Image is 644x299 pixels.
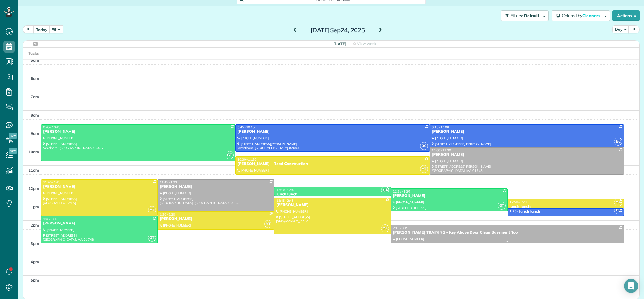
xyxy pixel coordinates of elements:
[28,149,39,154] span: 10am
[31,259,39,264] span: 4pm
[519,209,540,214] div: lunch lunch
[334,41,346,46] span: [DATE]
[148,234,156,242] span: GT
[276,188,295,192] span: 12:10 - 12:40
[624,279,638,293] div: Open Intercom Messenger
[612,25,629,33] button: Day
[393,226,408,230] span: 2:15 - 3:15
[524,13,540,18] span: Default
[420,142,428,150] span: BC
[9,148,17,154] span: New
[301,27,375,33] h2: [DATE] 24, 2025
[393,193,506,198] div: [PERSON_NAME]
[23,25,34,33] button: prev
[28,51,39,56] span: Tasks
[510,13,523,18] span: Filters:
[43,184,156,189] div: [PERSON_NAME]
[43,125,60,129] span: 8:45 - 10:45
[432,148,451,152] span: 10:00 - 11:30
[31,113,39,117] span: 8am
[614,138,622,146] span: BC
[276,192,389,197] div: lunch lunch
[509,204,622,209] div: lunch lunch
[31,278,39,282] span: 5pm
[31,94,39,99] span: 7am
[562,13,602,18] span: Colored by
[160,180,177,184] span: 11:45 - 1:30
[148,206,156,214] span: YT
[276,198,293,203] span: 12:45 - 2:45
[43,221,156,226] div: [PERSON_NAME]
[31,131,39,136] span: 9am
[160,216,273,222] div: [PERSON_NAME]
[381,224,389,232] span: YT
[276,203,389,208] div: [PERSON_NAME]
[432,129,622,134] div: [PERSON_NAME]
[31,204,39,209] span: 1pm
[614,206,622,214] span: BC
[510,200,527,204] span: 12:50 - 1:20
[43,180,60,184] span: 11:45 - 1:45
[31,223,39,227] span: 2pm
[582,13,601,18] span: Cleaners
[552,10,610,21] button: Colored byCleaners
[160,212,175,216] span: 1:30 - 2:30
[31,58,39,62] span: 5am
[237,161,428,167] div: [PERSON_NAME] - Read Construction
[33,25,50,33] button: today
[43,129,234,134] div: [PERSON_NAME]
[43,217,58,221] span: 1:45 - 3:15
[238,125,255,129] span: 8:45 - 10:15
[420,165,428,173] span: YT
[612,10,640,21] button: Actions
[357,41,376,46] span: View week
[28,168,39,172] span: 11am
[28,186,39,191] span: 12pm
[628,25,640,33] button: next
[501,10,549,21] button: Filters: Default
[393,189,410,193] span: 12:15 - 1:30
[160,184,273,189] div: [PERSON_NAME]
[432,125,449,129] span: 8:45 - 10:00
[31,241,39,246] span: 3pm
[330,26,341,34] span: Sep
[237,129,428,134] div: [PERSON_NAME]
[31,76,39,81] span: 6am
[393,230,622,235] div: [PERSON_NAME] TRAINING - Key Above Door Clean Basement Too
[264,220,272,228] span: YT
[614,198,622,206] span: YT
[226,151,234,159] span: GT
[498,202,506,210] span: GT
[498,10,549,21] a: Filters: Default
[238,157,257,161] span: 10:30 - 11:30
[432,152,622,157] div: [PERSON_NAME]
[9,133,17,139] span: New
[381,186,389,194] span: GT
